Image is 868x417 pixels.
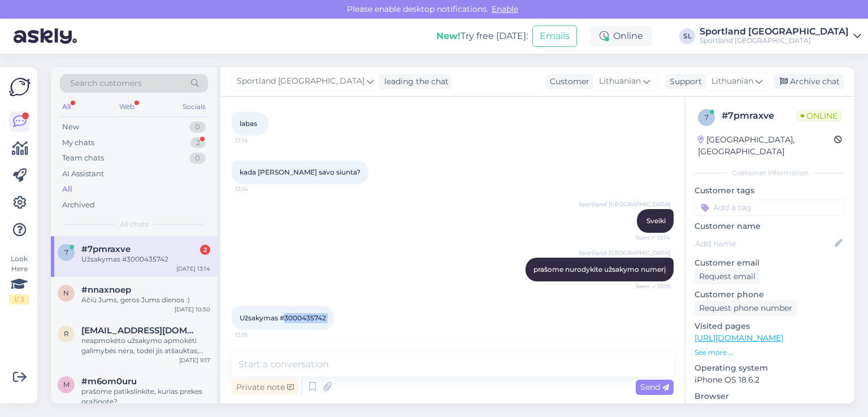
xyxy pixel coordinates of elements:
div: New [62,121,79,133]
button: Emails [532,25,577,47]
p: Customer name [695,220,845,232]
a: [URL][DOMAIN_NAME] [695,333,783,343]
div: Socials [180,99,208,114]
div: 1 / 3 [9,294,29,305]
div: 0 [189,121,206,133]
div: Customer information [695,168,845,178]
div: Try free [DATE]: [436,29,528,43]
span: #7pmraxve [81,244,131,254]
p: Safari 18.6 [695,402,845,414]
div: Užsakymas #3000435742 [81,254,210,264]
span: 7 [705,113,709,121]
div: Archive chat [773,74,844,89]
div: Team chats [62,153,104,164]
span: Seen ✓ 13:14 [628,233,670,242]
span: Lithuanian [599,75,641,88]
p: Customer tags [695,185,845,197]
span: Online [796,110,842,122]
div: Online [591,26,652,46]
div: SL [679,28,695,44]
p: iPhone OS 18.6.2 [695,374,845,386]
div: 0 [189,153,206,164]
div: 2 [190,137,206,149]
span: Search customers [70,77,142,89]
a: Sportland [GEOGRAPHIC_DATA]Sportland [GEOGRAPHIC_DATA] [700,27,861,45]
img: Askly Logo [9,76,31,98]
span: All chats [120,219,149,229]
span: #m6om0uru [81,376,137,386]
div: AI Assistant [62,168,104,180]
p: Customer phone [695,289,845,301]
div: Support [665,76,702,88]
div: My chats [62,137,94,149]
div: Private note [232,380,298,395]
div: Web [117,99,137,114]
div: Sportland [GEOGRAPHIC_DATA] [700,27,849,36]
p: Visited pages [695,320,845,332]
div: Archived [62,199,95,211]
div: [DATE] 10:50 [175,305,210,314]
div: All [60,99,73,114]
p: See more ... [695,347,845,358]
div: 2 [200,245,210,255]
span: #nnaxnoep [81,285,131,295]
span: prašome nurodykite užsakymo numerį [533,265,666,273]
div: prašome patikslinkite, kurias prekes grąžinote? [81,386,210,407]
span: Lithuanian [711,75,753,88]
input: Add name [695,237,832,250]
input: Add a tag [695,199,845,216]
p: Browser [695,390,845,402]
p: Operating system [695,362,845,374]
div: leading the chat [380,76,449,88]
span: 13:15 [235,331,277,339]
b: New! [436,31,461,41]
span: 13:14 [235,136,277,145]
span: Sportland [GEOGRAPHIC_DATA] [237,75,364,88]
span: Enable [488,4,522,14]
span: kada [PERSON_NAME] savo siunta? [240,168,361,176]
div: Look Here [9,254,29,305]
div: Customer [545,76,589,88]
span: n [63,289,69,297]
div: [DATE] 9:17 [179,356,210,364]
span: Sportland [GEOGRAPHIC_DATA] [579,200,670,208]
div: All [62,184,72,195]
span: 7 [64,248,68,257]
span: Seen ✓ 13:15 [628,282,670,290]
div: neapmokėto užsakymo apmokėti galimybės nėra, todėl jis atšauktas, galite atlikti naują užsakymą [81,336,210,356]
span: 13:14 [235,185,277,193]
span: r [64,329,69,338]
p: Customer email [695,257,845,269]
span: m [63,380,70,389]
div: Request email [695,269,760,284]
span: Užsakymas #3000435742 [240,314,326,322]
div: [DATE] 13:14 [176,264,210,273]
div: Ačiū Jums, geros Jums dienos :) [81,295,210,305]
span: Send [640,382,669,392]
span: Sportland [GEOGRAPHIC_DATA] [579,249,670,257]
div: # 7pmraxve [722,109,796,123]
div: Sportland [GEOGRAPHIC_DATA] [700,36,849,45]
span: labas [240,119,257,128]
span: ritasimk@gmail.com [81,325,199,336]
div: Request phone number [695,301,797,316]
span: Sveiki [646,216,666,225]
div: [GEOGRAPHIC_DATA], [GEOGRAPHIC_DATA] [698,134,834,158]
